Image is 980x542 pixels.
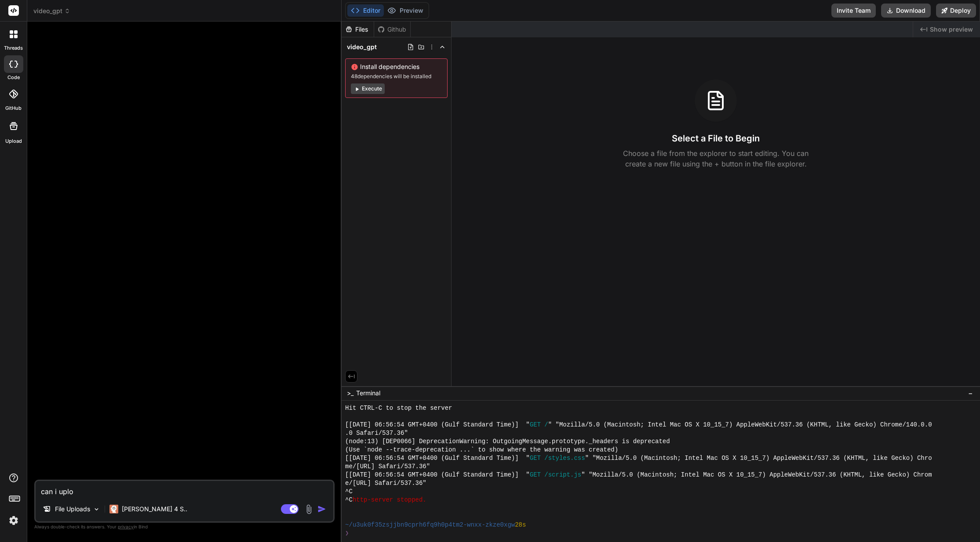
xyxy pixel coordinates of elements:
[544,421,548,429] span: /
[351,83,385,94] button: Execute
[515,521,526,529] span: 28s
[968,389,973,397] span: −
[345,454,530,463] span: [[DATE] 06:56:54 GMT+0400 (Gulf Standard Time)] "
[109,505,118,513] img: Claude 4 Sonnet
[118,524,134,529] span: privacy
[347,389,353,397] span: >_
[345,429,408,437] span: .0 Safari/537.36"
[4,44,23,52] label: threads
[936,4,976,18] button: Deploy
[966,386,975,400] button: −
[33,7,70,15] span: video_gpt
[353,496,426,504] span: http-server stopped.
[345,496,353,504] span: ^C
[345,404,452,412] span: Hit CTRL-C to stop the server
[345,488,353,496] span: ^C
[345,479,426,488] span: e/[URL] Safari/537.36"
[617,148,814,169] p: Choose a file from the explorer to start editing. You can create a new file using the + button in...
[347,4,384,17] button: Editor
[342,25,374,34] div: Files
[317,505,326,513] img: icon
[530,471,541,479] span: GET
[345,521,515,529] span: ~/u3uk0f35zsjjbn9cprh6fq9h0p4tm2-wnxx-zkze0xgw
[351,73,442,80] span: 48 dependencies will be installed
[345,471,530,479] span: [[DATE] 06:56:54 GMT+0400 (Gulf Standard Time)] "
[122,505,187,513] p: [PERSON_NAME] 4 S..
[548,421,932,429] span: " "Mozilla/5.0 (Macintosh; Intel Mac OS X 10_15_7) AppleWebKit/537.36 (KHTML, like Gecko) Chrome/...
[581,471,932,479] span: " "Mozilla/5.0 (Macintosh; Intel Mac OS X 10_15_7) AppleWebKit/537.36 (KHTML, like Gecko) Chrom
[585,454,932,463] span: " "Mozilla/5.0 (Macintosh; Intel Mac OS X 10_15_7) AppleWebKit/537.36 (KHTML, like Gecko) Chro
[356,389,380,397] span: Terminal
[347,43,377,51] span: video_gpt
[5,105,22,112] label: GitHub
[930,25,973,34] span: Show preview
[345,446,618,454] span: (Use `node --trace-deprecation ...` to show where the warning was created)
[345,529,349,538] span: ❯
[93,506,100,513] img: Pick Models
[544,454,585,463] span: /styles.css
[345,463,430,471] span: me/[URL] Safari/537.36"
[345,421,530,429] span: [[DATE] 06:56:54 GMT+0400 (Gulf Standard Time)] "
[7,74,20,81] label: code
[55,505,90,513] p: File Uploads
[345,437,670,446] span: (node:13) [DEP0066] DeprecationWarning: OutgoingMessage.prototype._headers is deprecated
[36,481,333,497] textarea: can i uplo
[672,132,760,145] h3: Select a File to Begin
[881,4,931,18] button: Download
[34,523,335,531] p: Always double-check its answers. Your in Bind
[351,62,442,71] span: Install dependencies
[6,513,21,528] img: settings
[304,504,314,514] img: attachment
[544,471,581,479] span: /script.js
[384,4,427,17] button: Preview
[530,454,541,463] span: GET
[530,421,541,429] span: GET
[374,25,410,34] div: Github
[5,137,22,145] label: Upload
[831,4,876,18] button: Invite Team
